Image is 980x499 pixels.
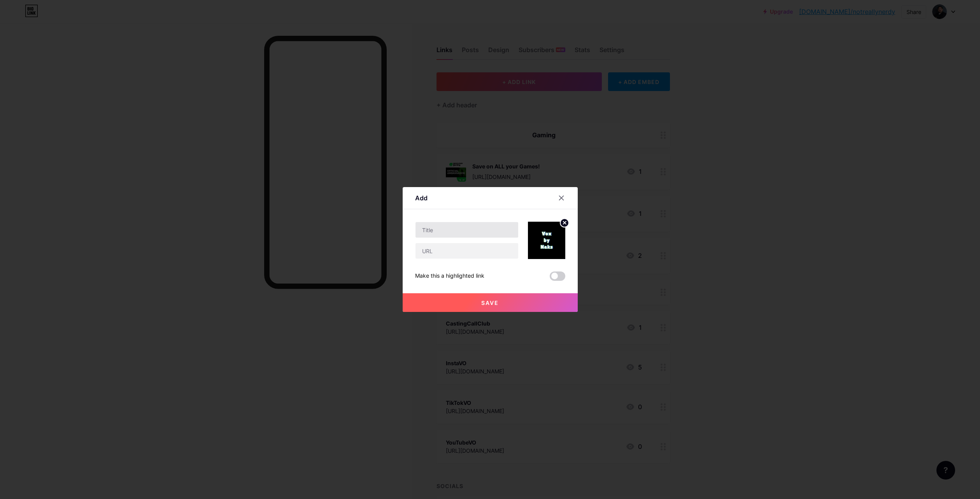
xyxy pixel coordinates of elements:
input: URL [415,243,518,259]
img: link_thumbnail [528,222,565,259]
div: Add [415,193,428,203]
span: Save [481,299,499,306]
div: Make this a highlighted link [415,271,484,281]
input: Title [415,222,518,238]
button: Save [403,293,578,312]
